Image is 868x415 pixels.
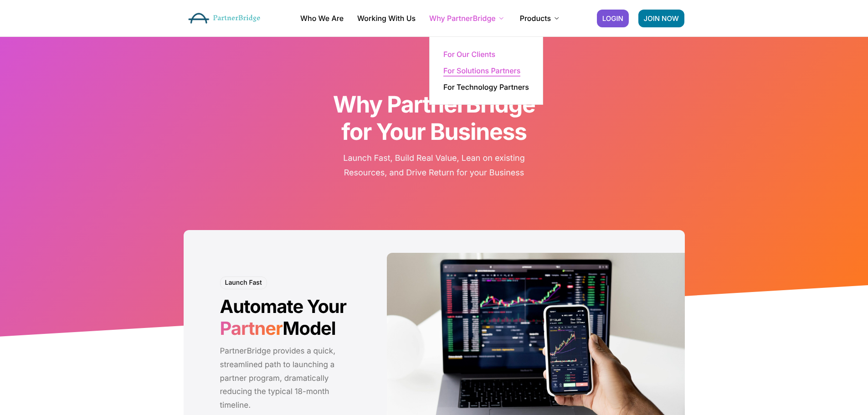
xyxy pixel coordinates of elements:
h2: Automate Your Model [220,296,360,339]
span: Partner [220,318,283,339]
span: JOIN NOW [644,15,679,22]
a: Products [520,15,561,22]
a: JOIN NOW [638,10,684,27]
a: For Technology Partners [443,83,529,91]
span: LOGIN [602,15,623,22]
a: Who We Are [300,15,344,22]
p: PartnerBridge provides a quick, streamlined path to launching a partner program, dramatically red... [220,345,360,413]
h1: Why PartnerBridge for Your Business [184,91,685,146]
p: Launch Fast, Build Real Value, Lean on existing Resources, and Drive Return for your Business [309,151,560,180]
a: For Solutions Partners [443,67,520,74]
a: Why PartnerBridge [429,15,506,22]
a: For Our Clients [443,51,495,58]
h6: Launch Fast [220,277,267,289]
a: LOGIN [597,10,629,27]
a: Working With Us [357,15,416,22]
